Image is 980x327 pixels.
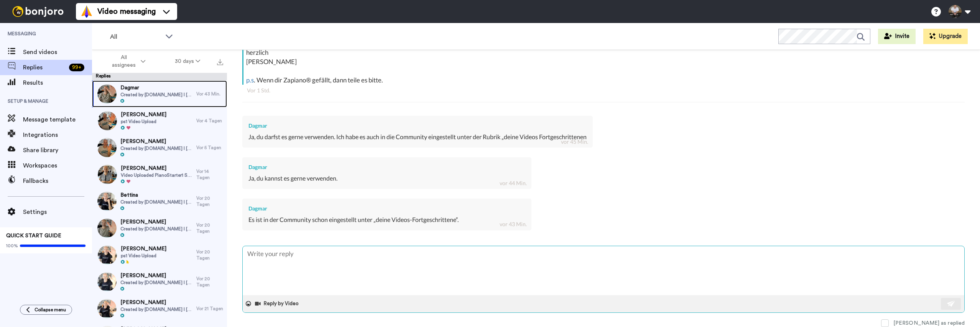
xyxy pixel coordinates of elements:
[893,319,965,327] div: [PERSON_NAME] as replied
[92,188,227,215] a: BettinaCreated by [DOMAIN_NAME] I [PERSON_NAME]Vor 20 Tagen
[92,295,227,322] a: [PERSON_NAME]Created by [DOMAIN_NAME] I [PERSON_NAME]Vor 21 Tagen
[98,111,117,130] img: 6436de4e-1e02-45b3-a5cf-0285bd382374-thumb.jpg
[120,138,193,145] span: [PERSON_NAME]
[121,172,192,178] span: Video Uploaded PianoStarter1 Songs
[121,164,192,172] span: [PERSON_NAME]
[500,179,527,187] div: vor 44 Min.
[108,54,139,69] span: All assignees
[160,54,215,68] button: 30 days
[120,191,193,199] span: Bettina
[97,84,117,104] img: 916b72e3-d585-4cac-8553-fd57cecf81d4-thumb.jpg
[120,272,193,279] span: [PERSON_NAME]
[878,29,916,44] button: Invite
[23,176,92,186] span: Fallbacks
[561,138,588,146] div: vor 45 Min.
[196,222,223,234] div: Vor 20 Tagen
[120,145,193,151] span: Created by [DOMAIN_NAME] I [PERSON_NAME]
[196,195,223,207] div: Vor 20 Tagen
[217,59,223,65] img: export.svg
[246,76,254,84] a: p.s
[120,218,193,226] span: [PERSON_NAME]
[69,64,84,71] div: 99 +
[23,146,92,155] span: Share library
[97,299,117,318] img: e95051df-ca00-4f49-bc98-b8b1a24fddfe-thumb.jpg
[92,161,227,188] a: [PERSON_NAME]Video Uploaded PianoStarter1 SongsVor 14 Tagen
[500,220,527,228] div: vor 43 Min.
[97,272,117,291] img: 63ba663d-6ee7-49bd-ab28-59f1cc37aec0-thumb.jpg
[947,301,955,307] img: send-white.svg
[120,279,193,286] span: Created by [DOMAIN_NAME] I [PERSON_NAME]
[196,118,223,124] div: Vor 4 Tagen
[92,134,227,161] a: [PERSON_NAME]Created by [DOMAIN_NAME] I [PERSON_NAME]Vor 5 Tagen
[110,32,161,41] span: All
[215,56,225,67] button: Export all results that match these filters now.
[6,243,18,249] span: 100%
[247,87,960,94] div: Vor 1 Std.
[97,219,117,238] img: efae74b4-f400-487b-ae84-1e138a2766a8-thumb.jpg
[248,163,525,171] div: Dagmar
[254,298,301,309] button: Reply by Video
[248,174,525,183] div: Ja, du kannst es gerne verwenden.
[120,306,193,312] span: Created by [DOMAIN_NAME] I [PERSON_NAME]
[196,276,223,288] div: Vor 20 Tagen
[98,165,117,184] img: aedcb8a8-3247-492a-9824-e8502ad15a16-thumb.jpg
[97,138,117,157] img: 27fdcc35-e79a-42e1-9a50-62ebf02fcca0-thumb.jpg
[120,199,193,205] span: Created by [DOMAIN_NAME] I [PERSON_NAME]
[81,5,93,18] img: vm-color.svg
[121,245,166,253] span: [PERSON_NAME]
[120,226,193,232] span: Created by [DOMAIN_NAME] I [PERSON_NAME]
[121,111,166,118] span: [PERSON_NAME]
[23,78,92,87] span: Results
[120,92,193,98] span: Created by [DOMAIN_NAME] I [PERSON_NAME]
[923,29,968,44] button: Upgrade
[94,51,160,72] button: All assignees
[196,145,223,151] div: Vor 5 Tagen
[23,115,92,124] span: Message template
[196,249,223,261] div: Vor 20 Tagen
[23,161,92,170] span: Workspaces
[92,215,227,242] a: [PERSON_NAME]Created by [DOMAIN_NAME] I [PERSON_NAME]Vor 20 Tagen
[121,253,166,259] span: ps1 Video Upload
[9,6,67,17] img: bj-logo-header-white.svg
[248,122,587,130] div: Dagmar
[98,245,117,265] img: 23b8878d-19a9-4768-9285-8c8a9c902a99-thumb.jpg
[23,63,66,72] span: Replies
[92,73,227,81] div: Replies
[92,107,227,134] a: [PERSON_NAME]ps1 Video UploadVor 4 Tagen
[248,215,525,224] div: Es ist in der Community schon eingestellt unter „deine Videos-Fortgeschrittene“.
[92,268,227,295] a: [PERSON_NAME]Created by [DOMAIN_NAME] I [PERSON_NAME]Vor 20 Tagen
[121,118,166,125] span: ps1 Video Upload
[97,6,156,17] span: Video messaging
[92,242,227,268] a: [PERSON_NAME]ps1 Video UploadVor 20 Tagen
[23,130,92,140] span: Integrations
[120,84,193,92] span: Dagmar
[97,192,117,211] img: 21493590-6e2d-4028-a311-5a6b373082ae-thumb.jpg
[196,91,223,97] div: Vor 43 Min.
[248,133,587,141] div: Ja, du darfst es gerne verwenden. Ich habe es auch in die Community eingestellt unter der Rubrik ...
[196,306,223,312] div: Vor 21 Tagen
[23,207,92,217] span: Settings
[120,299,193,306] span: [PERSON_NAME]
[248,205,525,212] div: Dagmar
[6,233,61,238] span: QUICK START GUIDE
[20,305,72,315] button: Collapse menu
[196,168,223,181] div: Vor 14 Tagen
[92,81,227,107] a: DagmarCreated by [DOMAIN_NAME] I [PERSON_NAME]Vor 43 Min.
[23,48,92,57] span: Send videos
[35,307,66,313] span: Collapse menu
